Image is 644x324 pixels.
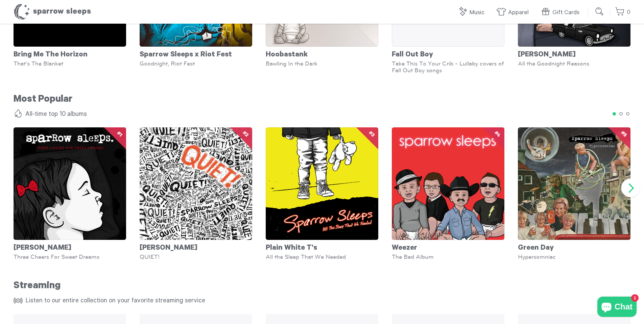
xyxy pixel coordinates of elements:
[541,5,583,20] a: Gift Cards
[14,94,630,106] h2: Most Popular
[392,60,504,74] div: Take This To Your Crib - Lullaby covers of Fall Out Boy songs
[14,47,126,60] div: Bring Me The Horizon
[266,47,378,60] div: Hoobastank
[624,296,630,303] button: 2 of 2
[140,240,252,253] div: [PERSON_NAME]
[392,240,504,253] div: Weezer
[14,60,126,67] div: That's The Blanket
[14,296,630,306] h4: Listen to our entire collection on your favorite streaming service
[266,60,378,67] div: Bawling In the Dark
[518,47,630,60] div: [PERSON_NAME]
[14,280,630,293] h2: Streaming
[496,5,532,20] a: Apparel
[615,5,630,20] a: 0
[266,127,378,240] img: SparrowSleeps-PlainWhiteT_s-AllTheSleepThatWeNeeded-Cover_grande.png
[140,60,252,67] div: Goodnight, Riot Fest
[518,127,630,260] a: Green Day Hypersomniac
[392,47,504,60] div: Fall Out Boy
[518,60,630,67] div: All the Goodnight Reasons
[14,127,126,240] img: SS-ThreeCheersForSweetDreams-Cover-1600x1600_grande.png
[392,253,504,260] div: The Bed Album
[610,110,617,117] button: 1 of 3
[617,296,624,303] button: 1 of 2
[518,127,630,240] img: SS-Hypersomniac-Cover-1600x1600_grande.jpg
[14,127,126,260] a: [PERSON_NAME] Three Cheers For Sweet Dreams
[518,240,630,253] div: Green Day
[140,47,252,60] div: Sparrow Sleeps x Riot Fest
[518,253,630,260] div: Hypersomniac
[14,110,630,120] h4: All-time top 10 albums
[14,240,126,253] div: [PERSON_NAME]
[14,253,126,260] div: Three Cheers For Sweet Dreams
[458,5,488,20] a: Music
[266,240,378,253] div: Plain White T's
[593,5,606,18] input: Submit
[266,253,378,260] div: All the Sleep That We Needed
[617,110,624,117] button: 2 of 3
[595,297,639,319] inbox-online-store-chat: Shopify online store chat
[621,178,640,197] button: Next
[14,3,91,20] h1: Sparrow Sleeps
[140,127,252,240] img: SS-Quiet-Cover-1600x1600_grande.jpg
[266,127,378,260] a: Plain White T's All the Sleep That We Needed
[624,110,630,117] button: 3 of 3
[392,127,504,260] a: Weezer The Bed Album
[140,253,252,260] div: QUIET!
[140,127,252,260] a: [PERSON_NAME] QUIET!
[392,127,504,240] img: SS-The_Bed_Album-Weezer-1600x1600_grande.png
